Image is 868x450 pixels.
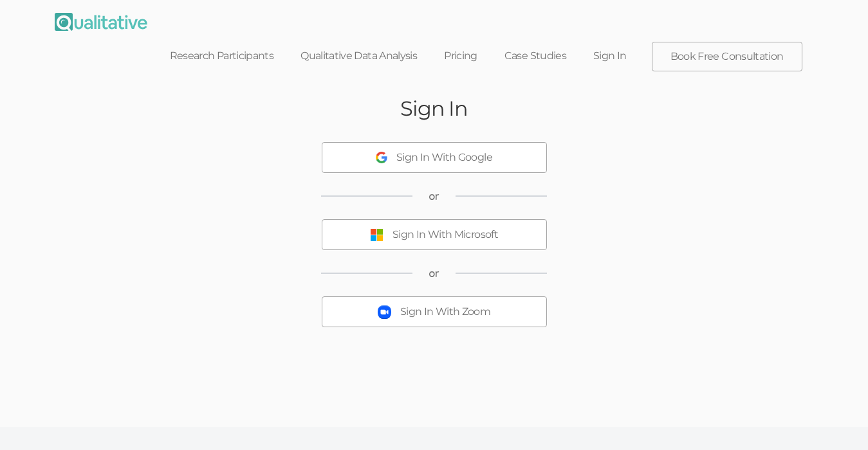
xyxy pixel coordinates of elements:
[400,97,467,120] h2: Sign In
[652,42,802,71] a: Book Free Consultation
[322,219,547,250] button: Sign In With Microsoft
[376,152,387,163] img: Sign In With Google
[429,266,439,281] span: or
[156,42,288,70] a: Research Participants
[429,189,439,204] span: or
[580,42,640,70] a: Sign In
[392,228,498,242] div: Sign In With Microsoft
[370,228,383,242] img: Sign In With Microsoft
[287,42,430,70] a: Qualitative Data Analysis
[322,296,547,327] button: Sign In With Zoom
[378,305,391,319] img: Sign In With Zoom
[396,150,492,165] div: Sign In With Google
[55,13,147,31] img: Qualitative
[491,42,580,70] a: Case Studies
[430,42,491,70] a: Pricing
[322,142,547,173] button: Sign In With Google
[400,305,490,319] div: Sign In With Zoom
